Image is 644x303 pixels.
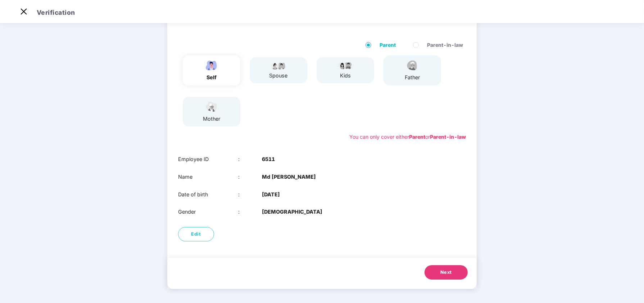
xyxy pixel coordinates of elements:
[430,134,466,140] b: Parent-in-law
[440,269,452,276] span: Next
[262,173,316,181] b: Md [PERSON_NAME]
[191,231,201,238] span: Edit
[203,59,221,72] img: svg+xml;base64,PHN2ZyBpZD0iRW1wbG95ZWVfbWFsZSIgeG1sbnM9Imh0dHA6Ly93d3cudzMub3JnLzIwMDAvc3ZnIiB3aW...
[178,227,214,241] button: Edit
[203,73,221,82] div: self
[403,73,421,82] div: father
[425,265,468,280] button: Next
[203,101,221,113] img: svg+xml;base64,PHN2ZyB4bWxucz0iaHR0cDovL3d3dy53My5vcmcvMjAwMC9zdmciIHdpZHRoPSI1NCIgaGVpZ2h0PSIzOC...
[178,208,238,216] div: Gender
[336,61,354,70] img: svg+xml;base64,PHN2ZyB4bWxucz0iaHR0cDovL3d3dy53My5vcmcvMjAwMC9zdmciIHdpZHRoPSI3OS4wMzciIGhlaWdodD...
[262,191,280,199] b: [DATE]
[178,155,238,164] div: Employee ID
[238,191,262,199] div: :
[238,208,262,216] div: :
[238,173,262,181] div: :
[269,61,287,70] img: svg+xml;base64,PHN2ZyB4bWxucz0iaHR0cDovL3d3dy53My5vcmcvMjAwMC9zdmciIHdpZHRoPSI5Ny44OTciIGhlaWdodD...
[269,72,288,80] div: spouse
[349,133,466,141] div: You can only cover either or
[262,208,322,216] b: [DEMOGRAPHIC_DATA]
[178,173,238,181] div: Name
[178,191,238,199] div: Date of birth
[238,155,262,164] div: :
[203,115,221,123] div: mother
[377,41,399,49] span: Parent
[262,155,275,164] b: 6511
[409,134,425,140] b: Parent
[403,59,421,72] img: svg+xml;base64,PHN2ZyBpZD0iRmF0aGVyX2ljb24iIHhtbG5zPSJodHRwOi8vd3d3LnczLm9yZy8yMDAwL3N2ZyIgeG1sbn...
[336,72,354,80] div: kids
[424,41,466,49] span: Parent-in-law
